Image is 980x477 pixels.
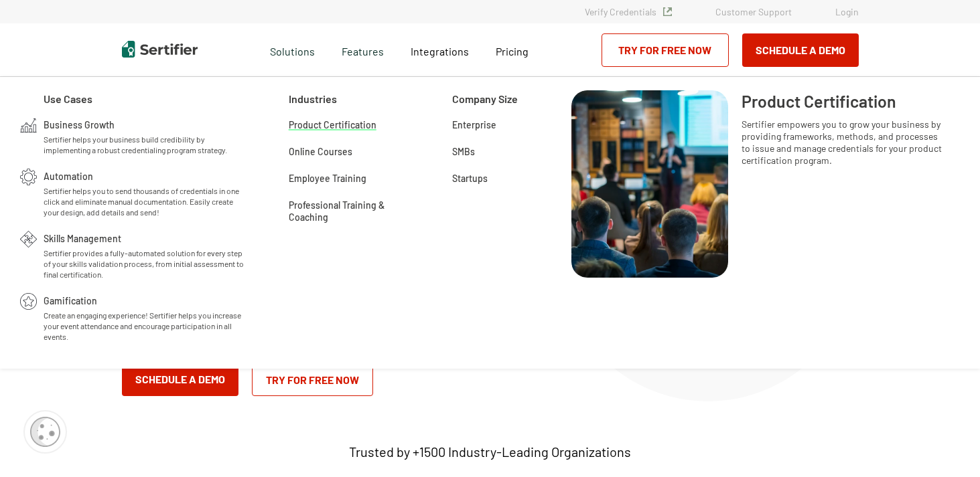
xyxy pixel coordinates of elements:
img: Sertifier | Digital Credentialing Platform [122,41,198,58]
img: Business Growth Icon [20,117,37,134]
span: Sertifier helps your business build credibility by implementing a robust credentialing program st... [44,134,245,155]
a: Integrations [411,41,469,58]
span: Business Growth [44,117,115,130]
img: Cookie Popup Icon [30,417,60,447]
button: Schedule a Demo [742,33,859,67]
span: Use Cases [44,90,92,107]
a: Pricing [496,41,529,58]
span: Features [342,41,384,58]
img: Skills Management Icon [20,231,37,248]
a: Business GrowthSertifier helps your business build credibility by implementing a robust credentia... [44,117,245,155]
span: Industries [289,90,337,107]
img: Automation Icon [20,169,37,185]
span: Automation [44,169,93,182]
a: Try for Free Now [252,363,373,396]
a: Try for Free Now [602,33,729,67]
p: Trusted by +1500 Industry-Leading Organizations [349,444,631,460]
button: Schedule a Demo [122,363,238,396]
span: Sertifier empowers you to grow your business by providing frameworks, methods, and processes to i... [742,118,947,167]
a: Online Courses [289,144,352,157]
img: Gamification Icon [20,293,37,310]
span: Sertifier provides a fully-automated solution for every step of your skills validation process, f... [44,248,245,280]
a: Product Certification [289,117,376,130]
a: Skills ManagementSertifier provides a fully-automated solution for every step of your skills vali... [44,231,245,280]
span: Sertifier helps you to send thousands of credentials in one click and eliminate manual documentat... [44,185,245,217]
img: Verified [663,7,672,16]
a: GamificationCreate an engaging experience! Sertifier helps you increase your event attendance and... [44,293,245,342]
a: Startups [452,171,488,184]
span: Gamification [44,293,97,306]
a: Enterprise [452,117,496,130]
span: Solutions [270,41,315,58]
a: AutomationSertifier helps you to send thousands of credentials in one click and eliminate manual ... [44,169,245,217]
a: Professional Training & Coaching [289,197,409,211]
img: Product Certification [571,90,728,278]
a: Login [835,6,859,17]
span: Pricing [496,45,529,58]
a: Verify Credentials [585,6,672,17]
span: Create an engaging experience! Sertifier helps you increase your event attendance and encourage p... [44,310,245,342]
span: Company Size [452,90,518,107]
span: Skills Management [44,231,121,244]
span: Integrations [411,45,469,58]
a: Customer Support [715,6,792,17]
a: SMBs [452,144,475,157]
iframe: Chat Widget [913,413,980,477]
span: Product Certification [742,90,896,112]
a: Employee Training [289,171,366,184]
